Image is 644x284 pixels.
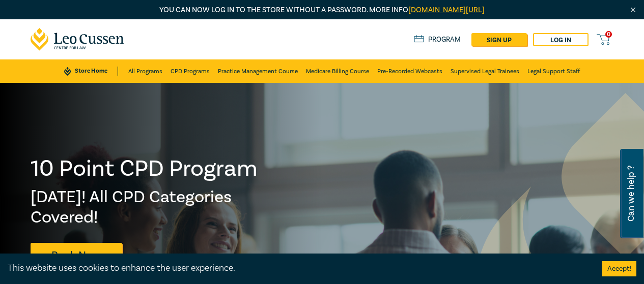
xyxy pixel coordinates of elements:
h2: [DATE]! All CPD Categories Covered! [31,187,259,228]
span: 0 [605,31,612,38]
a: CPD Programs [171,59,210,83]
a: Pre-Recorded Webcasts [377,59,442,83]
p: You can now log in to the store without a password. More info [31,5,614,16]
a: Supervised Legal Trainees [451,59,519,83]
a: Medicare Billing Course [306,59,369,83]
a: Practice Management Course [218,59,298,83]
div: This website uses cookies to enhance the user experience. [8,262,587,275]
a: All Programs [128,59,162,83]
img: Close [629,6,637,14]
a: Legal Support Staff [527,59,580,83]
a: Book Now [31,243,122,268]
button: Accept cookies [602,261,636,276]
a: Store Home [64,67,118,76]
a: sign up [471,33,527,46]
a: Log in [533,33,589,46]
h1: 10 Point CPD Program [31,155,259,182]
a: [DOMAIN_NAME][URL] [408,5,485,15]
a: Program [414,35,461,44]
span: Can we help ? [626,155,636,232]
